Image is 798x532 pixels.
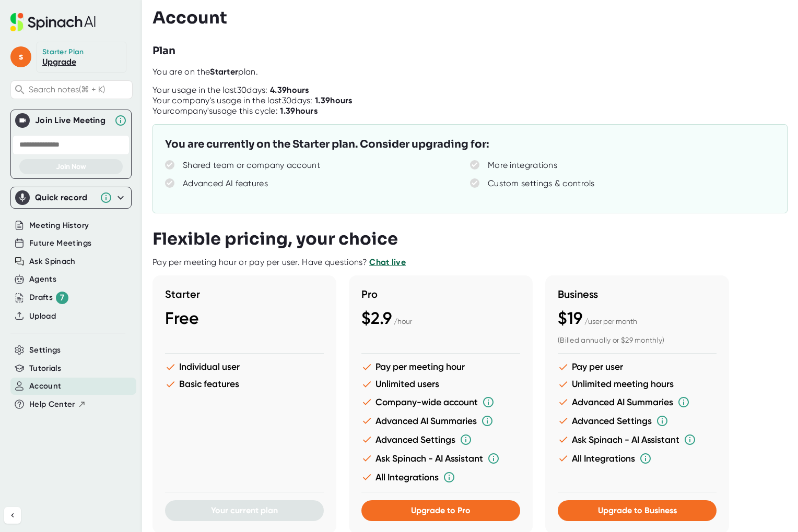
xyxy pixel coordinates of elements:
[15,110,127,131] div: Join Live MeetingJoin Live Meeting
[17,115,28,126] img: Join Live Meeting
[29,380,61,392] button: Account
[558,336,717,345] div: (Billed annually or $29 monthly)
[29,292,68,304] button: Drafts 7
[361,415,520,427] li: Advanced AI Summaries
[558,361,717,372] li: Pay per user
[29,310,56,322] button: Upload
[29,256,76,268] button: Ask Spinach
[488,178,595,189] div: Custom settings & controls
[29,292,68,304] div: Drafts
[361,500,520,521] button: Upgrade to Pro
[152,229,398,249] h3: Flexible pricing, your choice
[29,237,91,249] button: Future Meetings
[558,500,717,521] button: Upgrade to Business
[361,452,520,465] li: Ask Spinach - AI Assistant
[29,84,130,94] span: Search notes (⌘ + K)
[210,67,238,77] b: Starter
[361,308,392,328] span: $2.9
[165,288,324,300] h3: Starter
[29,398,86,410] button: Help Center
[4,507,21,524] button: Collapse sidebar
[35,115,109,126] div: Join Live Meeting
[558,433,717,446] li: Ask Spinach - AI Assistant
[558,415,717,427] li: Advanced Settings
[211,505,278,515] span: Your current plan
[183,178,268,189] div: Advanced AI features
[411,505,471,515] span: Upgrade to Pro
[488,160,557,171] div: More integrations
[152,85,309,95] div: Your usage in the last 30 days:
[361,471,520,483] li: All Integrations
[361,288,520,300] h3: Pro
[598,505,677,515] span: Upgrade to Business
[29,362,61,374] button: Tutorials
[558,379,717,390] li: Unlimited meeting hours
[165,137,489,152] h3: You are currently on the Starter plan. Consider upgrading for:
[29,398,75,410] span: Help Center
[558,396,717,408] li: Advanced AI Summaries
[558,452,717,465] li: All Integrations
[369,257,406,267] a: Chat live
[165,361,324,372] li: Individual user
[558,288,717,300] h3: Business
[152,8,227,28] h3: Account
[42,57,76,67] a: Upgrade
[165,379,324,390] li: Basic features
[152,43,175,59] h3: Plan
[558,308,582,328] span: $19
[270,85,309,95] b: 4.39 hours
[19,159,123,174] button: Join Now
[152,106,318,116] div: Your company's usage this cycle:
[56,162,86,171] span: Join Now
[29,344,61,356] button: Settings
[56,292,68,304] div: 7
[361,379,520,390] li: Unlimited users
[10,46,31,67] span: s
[361,361,520,372] li: Pay per meeting hour
[165,500,324,521] button: Your current plan
[152,95,353,106] div: Your company's usage in the last 30 days:
[361,396,520,408] li: Company-wide account
[280,106,318,116] b: 1.39 hours
[29,273,56,285] button: Agents
[315,95,353,105] b: 1.39 hours
[165,308,199,328] span: Free
[584,317,637,325] span: / user per month
[152,67,258,77] span: You are on the plan.
[394,317,412,325] span: / hour
[29,220,89,232] button: Meeting History
[361,433,520,446] li: Advanced Settings
[152,257,406,268] div: Pay per meeting hour or pay per user. Have questions?
[183,160,320,171] div: Shared team or company account
[42,47,84,57] div: Starter Plan
[35,192,95,203] div: Quick record
[15,187,127,208] div: Quick record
